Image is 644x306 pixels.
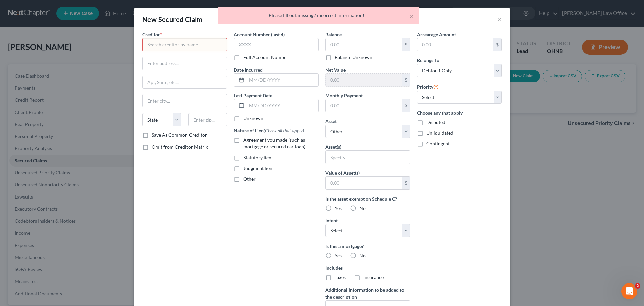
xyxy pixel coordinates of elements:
[417,57,439,63] span: Belongs To
[325,243,410,250] label: Is this a mortgage?
[143,57,227,70] input: Enter address...
[152,132,207,138] label: Save As Common Creditor
[426,130,453,136] span: Unliquidated
[142,32,160,37] span: Creditor
[152,144,208,150] span: Omit from Creditor Matrix
[326,74,402,86] input: 0.00
[402,99,410,112] div: $
[325,118,337,124] span: Asset
[426,141,450,146] span: Contingent
[359,253,366,258] span: No
[234,92,272,99] label: Last Payment Date
[417,83,439,91] label: Priority
[363,274,384,280] span: Insurance
[325,195,410,202] label: Is the asset exempt on Schedule C?
[402,74,410,86] div: $
[234,66,263,73] label: Date Incurred
[143,94,227,107] input: Enter city...
[234,38,319,51] input: XXXX
[234,127,304,134] label: Nature of Lien
[426,119,445,125] span: Disputed
[223,12,414,19] div: Please fill out missing / incorrect information!
[325,286,410,300] label: Additional information to be added to the description
[325,264,410,271] label: Includes
[325,217,338,224] label: Intent
[325,169,360,176] label: Value of Asset(s)
[335,274,346,280] span: Taxes
[402,38,410,51] div: $
[188,113,227,126] input: Enter zip...
[325,143,341,150] label: Asset(s)
[335,205,342,211] span: Yes
[335,54,372,61] label: Balance Unknown
[243,54,288,61] label: Full Account Number
[247,99,318,112] input: MM/DD/YYYY
[635,283,640,289] span: 2
[142,38,227,51] input: Search creditor by name...
[247,74,318,86] input: MM/DD/YYYY
[264,128,304,133] span: (Check all that apply)
[326,151,410,164] input: Specify...
[409,12,414,20] button: ×
[417,38,493,51] input: 0.00
[335,253,342,258] span: Yes
[325,31,342,38] label: Balance
[402,177,410,189] div: $
[359,205,366,211] span: No
[143,76,227,89] input: Apt, Suite, etc...
[243,165,272,171] span: Judgment lien
[325,92,363,99] label: Monthly Payment
[493,38,501,51] div: $
[417,109,502,116] label: Choose any that apply
[234,31,285,38] label: Account Number (last 4)
[417,31,456,38] label: Arrearage Amount
[243,115,263,122] label: Unknown
[326,177,402,189] input: 0.00
[243,137,305,149] span: Agreement you made (such as mortgage or secured car loan)
[326,38,402,51] input: 0.00
[243,176,256,182] span: Other
[621,283,637,299] iframe: Intercom live chat
[325,66,346,73] label: Net Value
[326,99,402,112] input: 0.00
[243,155,271,160] span: Statutory lien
